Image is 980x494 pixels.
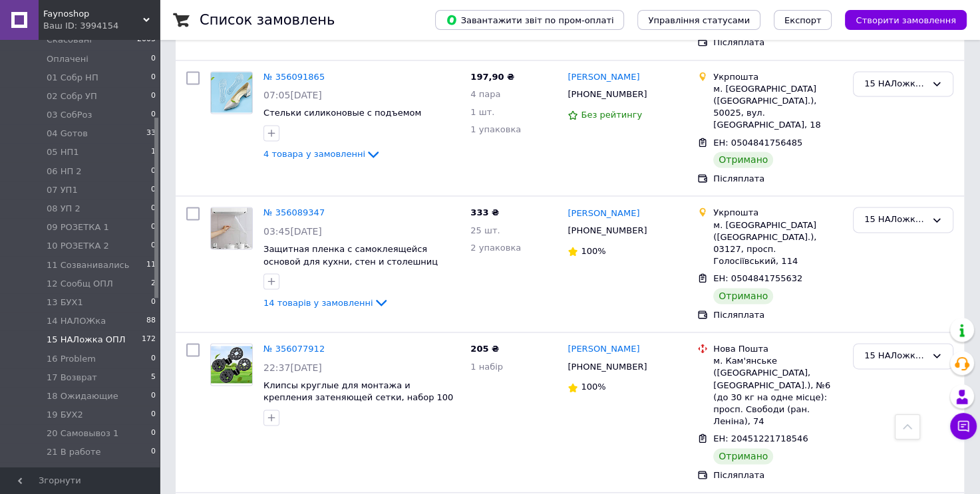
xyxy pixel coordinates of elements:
[263,380,453,415] a: Клипсы круглые для монтажа и крепления затеняющей сетки, набор 100 шт
[151,278,156,290] span: 2
[568,362,647,372] span: [PHONE_NUMBER]
[263,108,421,118] a: Стельки силиконовые с подъемом
[713,273,802,283] span: ЕН: 0504841755632
[856,15,956,25] span: Створити замовлення
[470,362,503,372] span: 1 набір
[151,184,156,196] span: 0
[470,243,521,253] span: 2 упаковка
[845,10,967,30] button: Створити замовлення
[263,149,365,159] span: 4 товара у замовленні
[470,89,500,99] span: 4 пара
[146,128,156,140] span: 33
[263,148,381,158] a: 4 товара у замовленні
[47,128,88,140] span: 04 Gотов
[151,240,156,252] span: 0
[713,343,842,355] div: Нова Пошта
[151,109,156,121] span: 0
[210,343,253,386] a: Фото товару
[211,72,252,112] img: Фото товару
[151,353,156,365] span: 0
[864,349,926,363] div: 15 НАЛожка ОПЛ
[713,469,842,481] div: Післяплата
[470,124,521,134] span: 1 упаковка
[713,138,802,148] span: ЕН: 0504841756485
[713,288,773,304] div: Отримано
[263,244,438,267] a: Защитная пленка с самоклеящейся основой для кухни, стен и столешниц
[47,146,79,158] span: 05 НП1
[713,433,808,443] span: ЕН: 20451221718546
[47,184,78,196] span: 07 УП1
[151,72,156,84] span: 0
[713,71,842,83] div: Укрпошта
[713,152,773,168] div: Отримано
[47,53,88,65] span: Оплачені
[950,413,977,439] button: Чат з покупцем
[470,207,499,217] span: 333 ₴
[470,344,499,354] span: 205 ₴
[446,14,613,26] span: Завантажити звіт по пром-оплаті
[142,334,156,346] span: 172
[470,225,500,235] span: 25 шт.
[470,107,494,117] span: 1 шт.
[151,166,156,178] span: 0
[137,34,156,46] span: 2005
[47,446,101,458] span: 21 В работе
[581,382,605,392] span: 100%
[151,146,156,158] span: 1
[47,372,97,384] span: 17 Возврат
[146,315,156,327] span: 88
[151,390,156,402] span: 0
[568,343,639,356] a: [PERSON_NAME]
[151,409,156,421] span: 0
[263,297,389,307] a: 14 товарів у замовленні
[47,278,113,290] span: 12 Сообщ ОПЛ
[151,53,156,65] span: 0
[470,72,514,82] span: 197,90 ₴
[263,344,325,354] a: № 356077912
[47,353,96,365] span: 16 Problem
[151,372,156,384] span: 5
[263,90,322,100] span: 07:05[DATE]
[581,110,642,120] span: Без рейтингу
[200,12,335,28] h1: Список замовлень
[43,20,160,32] div: Ваш ID: 3994154
[151,465,156,477] span: 0
[47,72,98,84] span: 01 Собр НП
[47,390,118,402] span: 18 Ожидающие
[47,90,97,102] span: 02 Собр УП
[47,240,109,252] span: 10 РОЗЕТКА 2
[263,72,325,82] a: № 356091865
[713,37,842,49] div: Післяплата
[43,8,143,20] span: Faynoshop
[47,465,68,477] span: бух3
[211,207,252,249] img: Фото товару
[713,355,842,428] div: м. Кам'янське ([GEOGRAPHIC_DATA], [GEOGRAPHIC_DATA].), №6 (до 30 кг на одне місце): просп. Свобод...
[435,10,624,30] button: Завантажити звіт по пром-оплаті
[581,246,605,256] span: 100%
[210,71,253,114] a: Фото товару
[47,34,92,46] span: Скасовані
[713,173,842,185] div: Післяплата
[864,213,926,227] div: 15 НАЛожка ОПЛ
[210,207,253,249] a: Фото товару
[47,259,129,271] span: 11 Созванивались
[864,77,926,91] div: 15 НАЛожка ОПЛ
[637,10,760,30] button: Управління статусами
[713,219,842,268] div: м. [GEOGRAPHIC_DATA] ([GEOGRAPHIC_DATA].), 03127, просп. Голосіївський, 114
[151,446,156,458] span: 0
[47,297,83,309] span: 13 БУХ1
[713,83,842,132] div: м. [GEOGRAPHIC_DATA] ([GEOGRAPHIC_DATA].), 50025, вул. [GEOGRAPHIC_DATA], 18
[568,207,639,220] a: [PERSON_NAME]
[568,225,647,235] span: [PHONE_NUMBER]
[713,309,842,321] div: Післяплата
[784,15,822,25] span: Експорт
[713,448,773,464] div: Отримано
[151,297,156,309] span: 0
[47,221,109,233] span: 09 РОЗЕТКА 1
[47,166,82,178] span: 06 НП 2
[151,203,156,215] span: 0
[151,221,156,233] span: 0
